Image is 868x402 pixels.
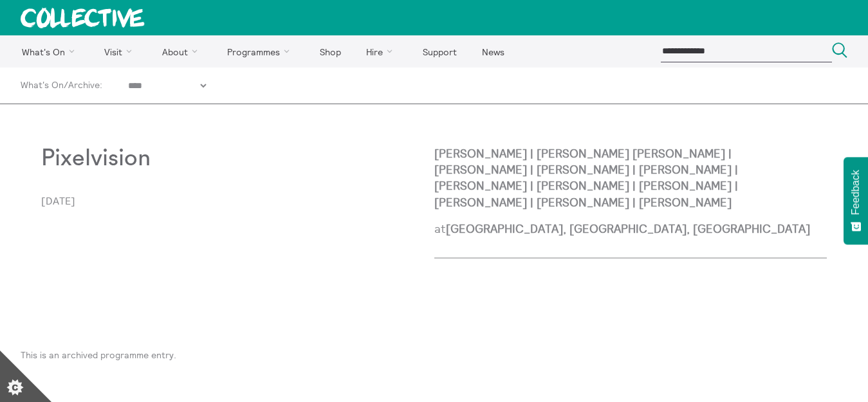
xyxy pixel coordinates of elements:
[151,35,214,68] a: About
[93,35,149,68] a: Visit
[434,146,738,210] strong: [PERSON_NAME] | [PERSON_NAME] [PERSON_NAME] | [PERSON_NAME] | [PERSON_NAME] | [PERSON_NAME] | [PE...
[355,35,409,68] a: Hire
[308,35,352,68] a: Shop
[434,221,827,237] p: at
[41,145,316,172] h3: Pixelvision
[844,157,868,244] button: Feedback - Show survey
[216,35,306,68] a: Programmes
[10,35,91,68] a: What's On
[68,80,102,90] a: Archive:
[470,35,515,68] a: News
[41,195,434,206] p: [DATE]
[411,35,468,68] a: Support
[850,170,862,215] span: Feedback
[446,221,810,236] strong: [GEOGRAPHIC_DATA], [GEOGRAPHIC_DATA], [GEOGRAPHIC_DATA]
[21,80,64,90] a: What's On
